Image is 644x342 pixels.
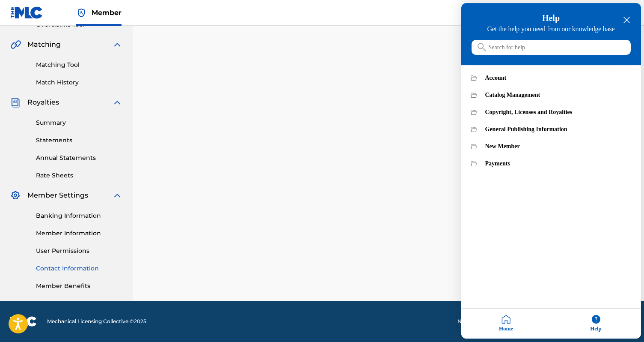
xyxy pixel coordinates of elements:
[485,109,632,116] div: Copyright, Licenses and Royalties
[461,156,641,173] div: Payments
[623,16,631,24] div: close resource center
[472,26,631,33] h4: Get the help you need from our knowledge base
[461,121,641,138] div: General Publishing Information
[461,66,641,173] div: Resource center help articles
[461,309,551,339] div: Home
[472,14,631,24] h3: Help
[478,43,486,52] svg: icon
[472,40,631,55] input: Search for help
[461,138,641,156] div: New Member
[461,87,641,104] div: Catalog Management
[485,161,632,168] div: Payments
[461,104,641,121] div: Copyright, Licenses and Royalties
[461,66,641,173] div: entering resource center help
[485,75,632,82] div: Account
[551,309,641,339] div: Help
[461,70,641,87] div: Account
[485,144,632,150] div: New Member
[485,92,632,99] div: Catalog Management
[485,126,632,133] div: General Publishing Information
